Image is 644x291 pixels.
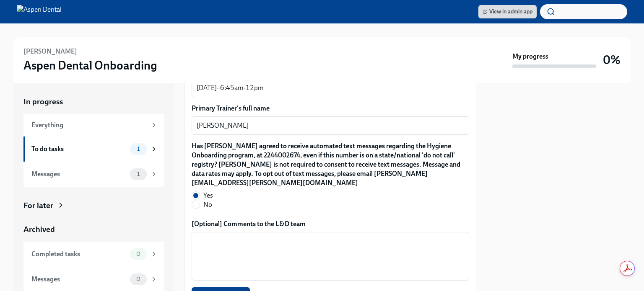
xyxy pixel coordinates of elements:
[192,142,469,188] label: Has [PERSON_NAME] agreed to receive automated text messages regarding the Hygiene Onboarding prog...
[512,52,548,61] strong: My progress
[23,96,164,107] a: In progress
[31,250,127,259] div: Completed tasks
[23,224,164,235] a: Archived
[23,114,164,136] a: Everything
[192,104,469,113] label: Primary Trainer's full name
[23,162,164,187] a: Messages1
[603,52,621,67] h3: 0%
[192,219,469,229] label: [Optional] Comments to the L&D team
[23,47,77,56] h6: [PERSON_NAME]
[23,136,164,162] a: To do tasks1
[483,8,532,16] span: View in admin app
[31,121,147,130] div: Everything
[132,171,145,177] span: 1
[23,200,164,211] a: For later
[478,5,537,18] a: View in admin app
[132,146,145,152] span: 1
[197,121,464,131] textarea: [PERSON_NAME]
[31,275,127,284] div: Messages
[131,276,145,282] span: 0
[23,242,164,267] a: Completed tasks0
[31,170,127,179] div: Messages
[203,191,213,200] span: Yes
[23,58,157,73] h3: Aspen Dental Onboarding
[131,251,145,257] span: 0
[17,5,62,18] img: Aspen Dental
[23,200,53,211] div: For later
[31,144,127,154] div: To do tasks
[203,200,212,209] span: No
